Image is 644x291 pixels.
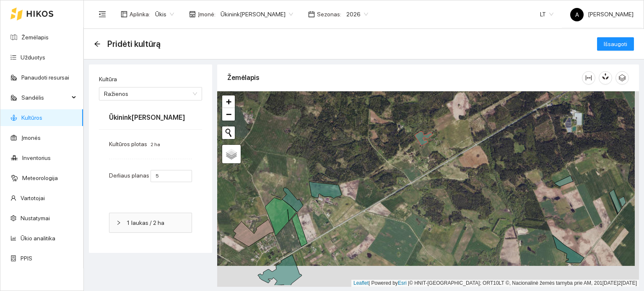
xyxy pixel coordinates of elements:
button: menu-fold [94,6,111,23]
span: Įmonė : [198,10,216,19]
span: right [116,220,121,225]
span: 2026 [346,8,368,21]
a: Zoom out [222,108,235,121]
span: 1 laukas / 2 ha [126,218,185,227]
span: calendar [308,11,315,18]
span: [PERSON_NAME] [570,11,634,18]
a: Žemėlapis [21,34,49,41]
span: Ūkininkas Aivaras Diliūnas [221,8,293,21]
span: Sandėlis [21,89,69,106]
span: + [226,96,231,107]
a: Leaflet [353,280,369,286]
button: Išsaugoti [597,37,634,51]
a: Inventorius [22,155,51,161]
span: layout [121,11,127,18]
div: Atgal [94,41,101,48]
span: Kultūros plotas [109,141,147,147]
a: Užduotys [21,54,45,61]
a: Esri [398,280,407,286]
span: 2 ha [151,142,160,147]
label: Kultūra [99,75,117,84]
span: shop [189,11,196,18]
span: Ūkis [155,8,174,21]
span: | [408,280,409,286]
div: Ūkinink[PERSON_NAME] [109,106,192,129]
button: Initiate a new search [222,126,235,139]
span: A [575,8,579,21]
a: Kultūros [21,114,42,121]
a: Nustatymai [21,215,50,221]
a: Layers [222,145,241,163]
span: Ražienos [104,88,197,100]
a: PPIS [21,255,32,262]
span: Derliaus planas [109,172,149,179]
a: Ūkio analitika [21,235,55,242]
a: Panaudoti resursai [21,74,69,81]
a: Įmonės [21,134,41,141]
a: Zoom in [222,95,235,108]
span: Aplinka : [130,10,150,19]
button: column-width [582,71,595,85]
div: | Powered by © HNIT-[GEOGRAPHIC_DATA]; ORT10LT ©, Nacionalinė žemės tarnyba prie AM, 201[DATE]2[D... [351,280,639,287]
span: arrow-left [94,41,101,47]
div: 1 laukas / 2 ha [109,213,192,232]
span: − [226,109,231,119]
span: Išsaugoti [604,39,627,49]
a: Meteorologija [22,175,58,181]
span: Pridėti kultūrą [107,37,161,51]
a: Vartotojai [21,195,45,201]
input: Įveskite t/Ha [151,170,192,182]
span: LT [540,8,553,21]
span: menu-fold [99,10,106,18]
span: Sezonas : [317,10,341,19]
div: Žemėlapis [227,66,582,90]
span: column-width [582,75,595,81]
